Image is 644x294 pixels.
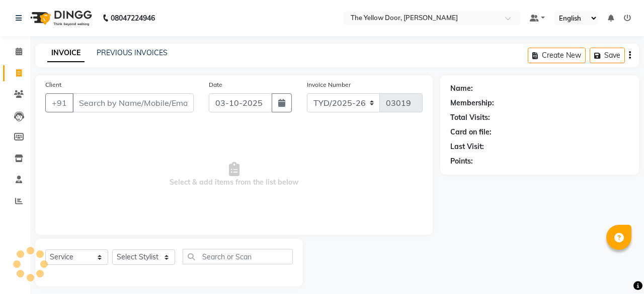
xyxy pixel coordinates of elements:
[528,48,586,63] button: Create New
[97,48,168,57] a: PREVIOUS INVOICES
[450,112,490,123] div: Total Visits:
[450,83,473,94] div: Name:
[307,80,351,89] label: Invoice Number
[47,44,85,62] a: INVOICE
[590,48,625,63] button: Save
[450,98,494,108] div: Membership:
[45,93,73,112] button: +91
[72,93,194,112] input: Search by Name/Mobile/Email/Code
[450,127,492,137] div: Card on file:
[111,4,155,32] b: 08047224946
[45,124,423,225] span: Select & add items from the list below
[26,4,95,32] img: logo
[183,249,293,264] input: Search or Scan
[450,141,484,152] div: Last Visit:
[45,80,61,89] label: Client
[209,80,222,89] label: Date
[450,156,473,167] div: Points:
